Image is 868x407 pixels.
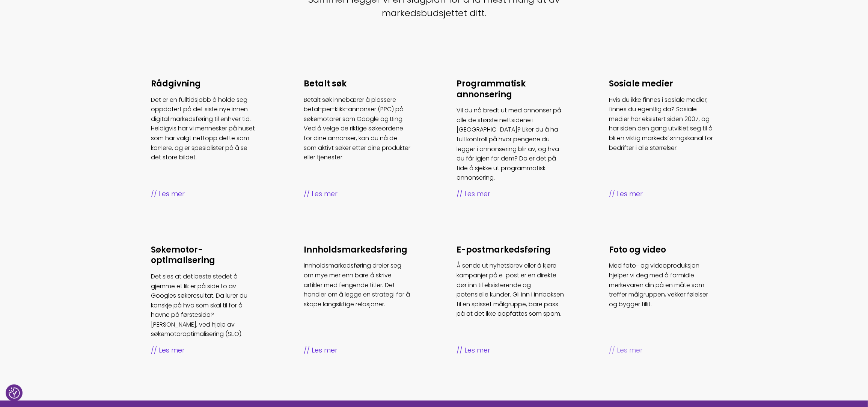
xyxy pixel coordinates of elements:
span: Les mer [609,189,717,200]
img: Revisit consent button [9,387,20,399]
span: Les mer [304,189,411,200]
span: Les mer [457,189,564,200]
a: Programmatisk annonsering Vil du nå bredt ut med annonser på alle de største nettsidene i [GEOGRA... [457,79,564,200]
p: Med foto- og videoproduksjon hjelper vi deg med å formidle merkevaren din på en måte som treffer ... [609,261,717,309]
p: Å sende ut nyhetsbrev eller å kjøre kampanjer på e-post er en direkte dør inn til eksisterende og... [457,261,564,319]
a: Betalt søk Betalt søk innebærer å plassere betal-per-klikk-annonser (PPC) på søkemotorer som Goog... [304,79,411,200]
h3: Søkemotor­optimalisering [151,245,259,266]
p: Innholdsmarkedsføring dreier seg om mye mer enn bare å skrive artikler med fengende titler. Det h... [304,261,411,309]
span: Les mer [457,345,564,356]
a: Rådgivning Det er en fulltidsjobb å holde seg oppdatert på det siste nye innen digital markedsfør... [151,79,259,200]
p: Det er en fulltidsjobb å holde seg oppdatert på det siste nye innen digital markedsføring til enh... [151,95,259,162]
a: Foto og video Med foto- og videoproduksjon hjelper vi deg med å formidle merkevaren din på en måt... [609,245,717,356]
h3: Sosiale medier [609,79,717,89]
span: Les mer [151,189,259,200]
h3: Betalt søk [304,79,411,89]
a: Innholds­markedsføring Innholdsmarkedsføring dreier seg om mye mer enn bare å skrive artikler med... [304,245,411,356]
span: Les mer [609,345,717,356]
p: Betalt søk innebærer å plassere betal-per-klikk-annonser (PPC) på søkemotorer som Google og Bing.... [304,95,411,162]
button: Samtykkepreferanser [9,387,20,399]
p: Det sies at det beste stedet å gjemme et lik er på side to av Googles søkeresultat. Da lurer du k... [151,272,259,339]
a: Sosiale medier Hvis du ikke finnes i sosiale medier, finnes du egentlig da? Sosiale medier har ek... [609,79,717,200]
h3: E-post­markedsføring [457,245,564,256]
span: Les mer [304,345,411,356]
p: Hvis du ikke finnes i sosiale medier, finnes du egentlig da? Sosiale medier har eksistert siden 2... [609,95,717,153]
h3: Foto og video [609,245,717,256]
h3: Rådgivning [151,79,259,89]
h3: Programmatisk annonsering [457,79,564,100]
a: E-post­markedsføring Å sende ut nyhetsbrev eller å kjøre kampanjer på e-post er en direkte dør in... [457,245,564,356]
h3: Innholds­markedsføring [304,245,411,256]
p: Vil du nå bredt ut med annonser på alle de største nettsidene i [GEOGRAPHIC_DATA]? Liker du å ha ... [457,106,564,183]
a: Søkemotor­optimalisering Det sies at det beste stedet å gjemme et lik er på side to av Googles sø... [151,245,259,356]
span: Les mer [151,345,259,356]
